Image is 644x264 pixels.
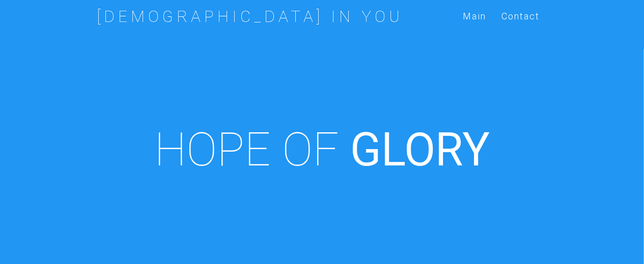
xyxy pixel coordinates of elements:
i: G [350,122,381,177]
i: R [435,122,462,177]
span: HOPE OF [154,122,339,177]
i: L [381,122,404,177]
i: Y [462,122,490,177]
i: O [404,122,435,177]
